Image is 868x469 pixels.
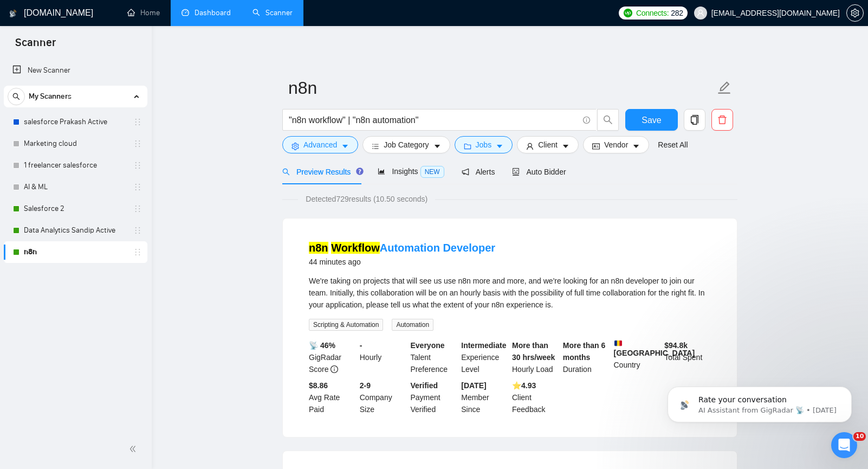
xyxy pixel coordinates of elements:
span: Detected 729 results (10.50 seconds) [298,193,435,205]
span: NEW [420,166,444,178]
span: folder [464,142,471,150]
div: Total Spent [662,339,713,375]
button: setting [846,4,864,22]
a: homeHome [127,8,160,17]
span: double-left [129,444,140,454]
span: holder [133,204,142,213]
span: caret-down [433,142,441,150]
button: copy [684,109,705,131]
b: [DATE] [461,381,486,390]
span: setting [292,142,299,150]
div: Avg Rate Paid [307,380,358,415]
a: n8n [24,241,127,263]
span: search [282,168,290,176]
div: Member Since [459,380,510,415]
div: Country [612,339,663,375]
span: notification [462,168,469,176]
span: search [8,93,24,100]
div: We're taking on projects that will see us use n8n more and more, and we're looking for an n8n dev... [309,275,711,311]
span: Scripting & Automation [309,319,383,331]
b: Intermediate [461,341,506,350]
div: Hourly [358,339,409,375]
span: setting [847,9,863,17]
span: Client [538,139,558,151]
span: caret-down [562,142,569,150]
input: Search Freelance Jobs... [289,113,578,127]
span: 282 [671,7,683,19]
span: Automation [392,319,433,331]
button: Save [625,109,678,131]
span: caret-down [632,142,640,150]
span: My Scanners [29,86,72,107]
button: folderJobscaret-down [455,136,513,153]
span: Insights [378,167,444,176]
img: 🇷🇴 [614,339,622,347]
div: Talent Preference [409,339,459,375]
div: Experience Level [459,339,510,375]
b: 📡 46% [309,341,335,350]
div: Client Feedback [510,380,561,415]
div: Hourly Load [510,339,561,375]
span: user [526,142,534,150]
b: $8.86 [309,381,328,390]
span: robot [512,168,520,176]
a: dashboardDashboard [182,8,231,17]
a: Salesforce 2 [24,198,127,220]
span: edit [717,81,731,95]
span: holder [133,183,142,191]
span: area-chart [378,168,385,175]
mark: Workflow [331,242,380,254]
span: Alerts [462,168,495,176]
div: 44 minutes ago [309,255,495,268]
span: holder [133,248,142,256]
span: delete [712,115,733,125]
span: search [598,115,618,125]
span: holder [133,118,142,126]
button: search [597,109,619,131]
span: user [697,9,704,17]
div: Company Size [358,380,409,415]
a: Data Analytics Sandip Active [24,220,127,241]
b: Everyone [411,341,445,350]
mark: n8n [309,242,328,254]
span: 10 [853,432,866,441]
span: holder [133,161,142,170]
span: Preview Results [282,168,360,176]
button: barsJob Categorycaret-down [362,136,450,153]
a: Marketing cloud [24,133,127,155]
b: - [360,341,362,350]
span: holder [133,139,142,148]
span: copy [684,115,705,125]
button: userClientcaret-down [517,136,579,153]
a: n8n WorkflowAutomation Developer [309,242,495,254]
span: holder [133,226,142,235]
a: 1 freelancer salesforce [24,155,127,176]
span: info-circle [583,117,590,124]
span: idcard [592,142,600,150]
img: logo [9,5,17,22]
a: salesforce Prakash Active [24,111,127,133]
iframe: Intercom live chat [831,432,857,458]
span: bars [372,142,379,150]
a: searchScanner [252,8,293,17]
div: GigRadar Score [307,339,358,375]
span: Connects: [636,7,669,19]
button: search [8,88,25,105]
span: Job Category [384,139,429,151]
button: delete [711,109,733,131]
span: info-circle [331,365,338,373]
a: setting [846,9,864,17]
div: Payment Verified [409,380,459,415]
li: My Scanners [4,86,147,263]
input: Scanner name... [288,74,715,101]
b: ⭐️ 4.93 [512,381,536,390]
b: More than 30 hrs/week [512,341,555,362]
span: Save [642,113,661,127]
button: idcardVendorcaret-down [583,136,649,153]
span: caret-down [496,142,503,150]
b: Verified [411,381,438,390]
b: More than 6 months [563,341,606,362]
